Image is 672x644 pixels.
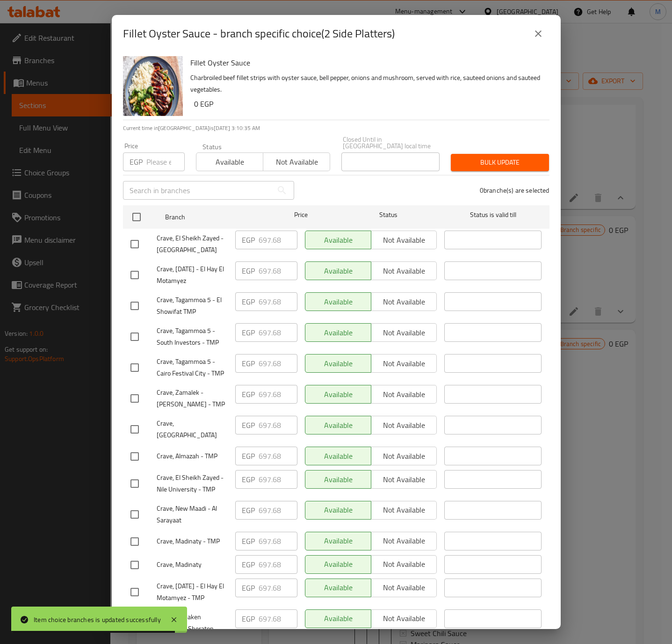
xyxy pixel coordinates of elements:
[444,209,542,221] span: Status is valid till
[259,385,297,404] input: Please enter price
[123,26,395,41] h2: Fillet Oyster Sauce - branch specific choice(2 Side Platters)
[242,296,255,307] p: EGP
[157,387,228,410] span: Crave, Zamalek - [PERSON_NAME] - TMP
[242,582,255,593] p: EGP
[157,356,228,379] span: Crave, Tagammoa 5 - Cairo Festival City - TMP
[123,181,273,200] input: Search in branches
[259,354,297,373] input: Please enter price
[157,559,228,571] span: Crave, Madinaty
[458,157,542,168] span: Bulk update
[157,325,228,348] span: Crave, Tagammoa 5 - South Investors - TMP
[259,532,297,550] input: Please enter price
[259,416,297,434] input: Please enter price
[123,56,183,116] img: Fillet Oyster Sauce
[157,503,228,526] span: Crave, New Maadi - Al Sarayaat
[190,72,542,95] p: Charbroiled beef fillet strips with oyster sauce, bell pepper, onions and mushroom, served with r...
[190,56,542,69] h6: Fillet Oyster Sauce
[242,420,255,431] p: EGP
[157,263,228,287] span: Crave, [DATE] - El Hay El Motamyez
[451,154,549,171] button: Bulk update
[157,294,228,318] span: Crave, Tagammoa 5 - El Showifat TMP
[480,186,549,195] p: 0 branche(s) are selected
[259,231,297,249] input: Please enter price
[242,358,255,369] p: EGP
[263,152,330,171] button: Not available
[123,124,549,132] p: Current time in [GEOGRAPHIC_DATA] is [DATE] 3:10:35 AM
[242,559,255,570] p: EGP
[242,327,255,338] p: EGP
[157,232,228,256] span: Crave, El Sheikh Zayed - [GEOGRAPHIC_DATA]
[259,579,297,597] input: Please enter price
[157,580,228,604] span: Crave, [DATE] - El Hay El Motamyez - TMP
[157,535,228,547] span: Crave, Madinaty - TMP
[527,22,549,45] button: close
[259,470,297,489] input: Please enter price
[200,155,260,169] span: Available
[259,261,297,280] input: Please enter price
[157,450,228,462] span: Crave, Almazah - TMP
[242,474,255,485] p: EGP
[242,265,255,276] p: EGP
[259,447,297,465] input: Please enter price
[157,418,228,441] span: Crave, [GEOGRAPHIC_DATA]
[259,555,297,574] input: Please enter price
[242,234,255,246] p: EGP
[34,615,161,625] div: Item choice branches is updated successfully
[196,152,263,171] button: Available
[130,156,143,167] p: EGP
[270,209,332,221] span: Price
[259,609,297,628] input: Please enter price
[242,613,255,624] p: EGP
[267,155,326,169] span: Not available
[340,209,437,221] span: Status
[242,535,255,547] p: EGP
[242,450,255,462] p: EGP
[259,292,297,311] input: Please enter price
[194,97,542,110] h6: 0 EGP
[259,323,297,342] input: Please enter price
[259,501,297,520] input: Please enter price
[157,472,228,495] span: Crave, El Sheikh Zayed - Nile University - TMP
[242,389,255,400] p: EGP
[242,505,255,516] p: EGP
[146,152,185,171] input: Please enter price
[165,211,262,223] span: Branch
